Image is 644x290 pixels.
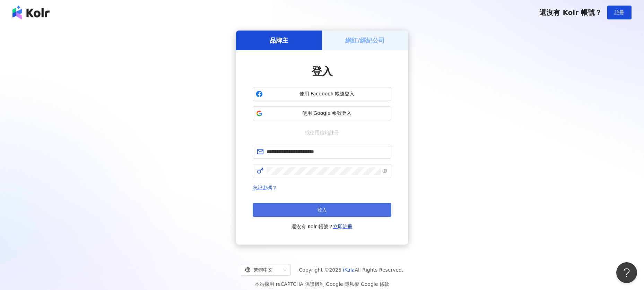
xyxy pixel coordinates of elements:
span: 還沒有 Kolr 帳號？ [539,8,602,17]
span: 登入 [317,207,327,213]
span: 或使用信箱註冊 [300,129,344,136]
span: | [324,281,326,287]
span: 登入 [312,65,332,77]
button: 使用 Facebook 帳號登入 [253,87,391,101]
button: 註冊 [607,6,632,19]
a: 忘記密碼？ [253,185,277,190]
h5: 網紅/經紀公司 [345,36,385,45]
a: 立即註冊 [333,224,353,229]
span: 還沒有 Kolr 帳號？ [291,222,353,231]
a: Google 隱私權 [326,281,359,287]
h5: 品牌主 [270,36,288,45]
a: iKala [343,267,355,273]
div: 繁體中文 [245,264,280,275]
span: 使用 Google 帳號登入 [266,110,388,117]
span: | [359,281,361,287]
button: 使用 Google 帳號登入 [253,106,391,120]
span: 註冊 [615,10,624,15]
button: 登入 [253,203,391,217]
a: Google 條款 [361,281,389,287]
span: 使用 Facebook 帳號登入 [266,91,388,97]
span: eye-invisible [382,169,387,173]
span: Copyright © 2025 All Rights Reserved. [299,266,403,274]
iframe: Help Scout Beacon - Open [616,262,637,283]
span: 本站採用 reCAPTCHA 保護機制 [255,280,389,288]
img: logo [12,6,50,19]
